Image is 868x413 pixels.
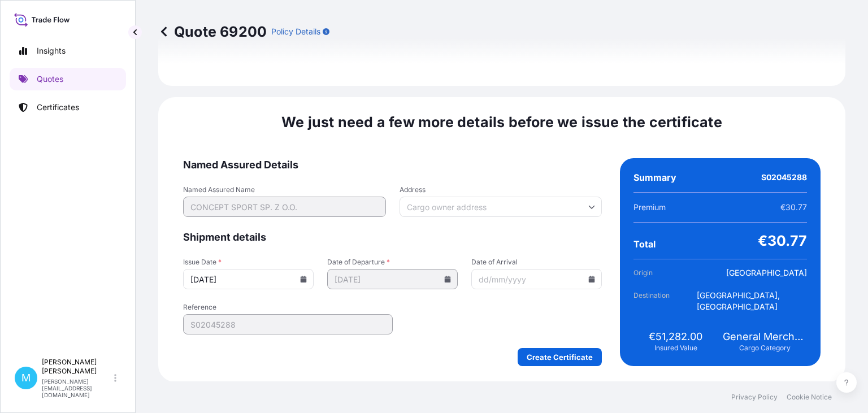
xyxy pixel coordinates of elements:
[633,267,697,279] span: Origin
[400,185,602,194] span: Address
[183,269,314,289] input: dd/mm/yyyy
[780,202,807,213] span: €30.77
[471,258,602,267] span: Date of Arrival
[471,269,602,289] input: dd/mm/yyyy
[183,231,602,244] span: Shipment details
[633,290,697,312] span: Destination
[739,344,791,353] span: Cargo Category
[42,358,112,376] p: [PERSON_NAME] [PERSON_NAME]
[271,26,320,37] p: Policy Details
[761,172,807,183] span: S02045288
[787,393,832,402] a: Cookie Notice
[758,232,807,250] span: €30.77
[37,73,63,85] p: Quotes
[42,378,112,398] p: [PERSON_NAME][EMAIL_ADDRESS][DOMAIN_NAME]
[183,314,393,334] input: Your internal reference
[649,330,702,344] span: €51,282.00
[633,238,656,250] span: Total
[10,68,126,90] a: Quotes
[697,290,807,312] span: [GEOGRAPHIC_DATA], [GEOGRAPHIC_DATA]
[327,258,458,267] span: Date of Departure
[183,158,602,172] span: Named Assured Details
[21,372,31,384] span: M
[731,393,778,402] a: Privacy Policy
[183,258,314,267] span: Issue Date
[327,269,458,289] input: dd/mm/yyyy
[37,45,66,56] p: Insights
[726,267,807,279] span: [GEOGRAPHIC_DATA]
[183,185,386,194] span: Named Assured Name
[37,102,79,113] p: Certificates
[654,344,697,353] span: Insured Value
[158,23,267,41] p: Quote 69200
[633,202,666,213] span: Premium
[400,197,602,217] input: Cargo owner address
[527,351,593,363] p: Create Certificate
[633,172,676,183] span: Summary
[281,113,722,131] span: We just need a few more details before we issue the certificate
[723,330,807,344] span: General Merchandise
[183,303,393,312] span: Reference
[10,96,126,119] a: Certificates
[10,40,126,62] a: Insights
[518,348,602,366] button: Create Certificate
